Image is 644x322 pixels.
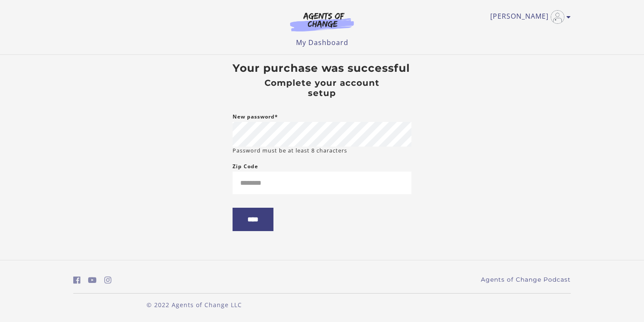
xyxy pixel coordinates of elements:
label: New password* [233,112,278,122]
i: https://www.instagram.com/agentsofchangeprep/ (Open in a new window) [104,276,112,284]
label: Zip Code [233,161,258,172]
a: https://www.facebook.com/groups/aswbtestprep (Open in a new window) [73,274,80,286]
a: https://www.youtube.com/c/AgentsofChangeTestPrepbyMeaganMitchell (Open in a new window) [88,274,97,286]
a: https://www.instagram.com/agentsofchangeprep/ (Open in a new window) [104,274,112,286]
h3: Your purchase was successful [233,62,411,74]
a: Agents of Change Podcast [481,275,571,284]
a: My Dashboard [296,38,348,47]
small: Password must be at least 8 characters [233,147,347,155]
i: https://www.youtube.com/c/AgentsofChangeTestPrepbyMeaganMitchell (Open in a new window) [88,276,97,284]
img: Agents of Change Logo [281,12,363,31]
i: https://www.facebook.com/groups/aswbtestprep (Open in a new window) [73,276,80,284]
h4: Complete your account setup [250,78,394,98]
a: Toggle menu [490,10,566,24]
p: © 2022 Agents of Change LLC [73,300,315,309]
